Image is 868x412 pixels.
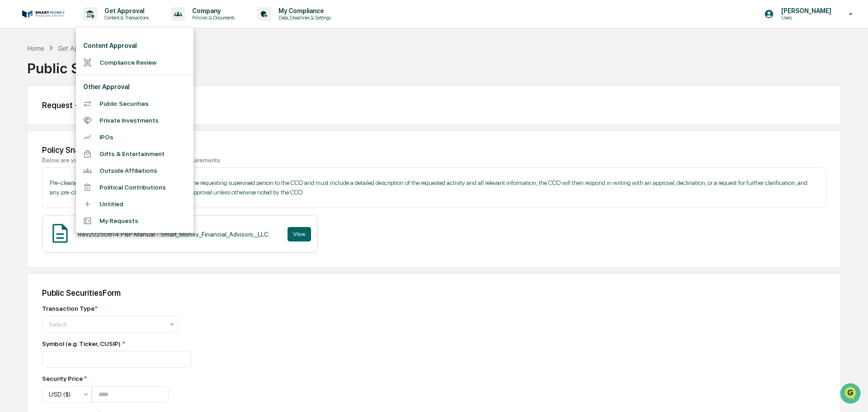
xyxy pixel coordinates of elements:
[154,72,165,83] button: Start new chat
[66,115,73,122] div: 🗄️
[76,112,193,129] li: Private Investments
[62,110,116,127] a: 🗄️Attestations
[75,114,112,123] span: Attestations
[5,110,62,127] a: 🖐️Preclearance
[76,95,193,112] li: Public Securities
[64,153,109,160] a: Powered byPylon
[9,19,165,33] p: How can we help?
[76,129,193,146] li: IPOs
[18,114,58,123] span: Preclearance
[18,131,57,140] span: Data Lookup
[76,213,193,229] li: My Requests
[76,179,193,196] li: Political Contributions
[76,54,193,71] li: Compliance Review
[76,196,193,213] li: Untitled
[9,115,16,122] div: 🖐️
[839,382,863,407] iframe: Open customer support
[9,132,16,139] div: 🔎
[90,153,109,160] span: Pylon
[76,162,193,179] li: Outside Affiliations
[5,128,61,144] a: 🔎Data Lookup
[9,69,25,85] img: 1746055101610-c473b297-6a78-478c-a979-82029cc54cd1
[76,146,193,162] li: Gifts & Entertainment
[76,38,193,54] li: Content Approval
[31,78,114,85] div: We're available if you need us!
[76,79,193,95] li: Other Approval
[31,69,148,78] div: Start new chat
